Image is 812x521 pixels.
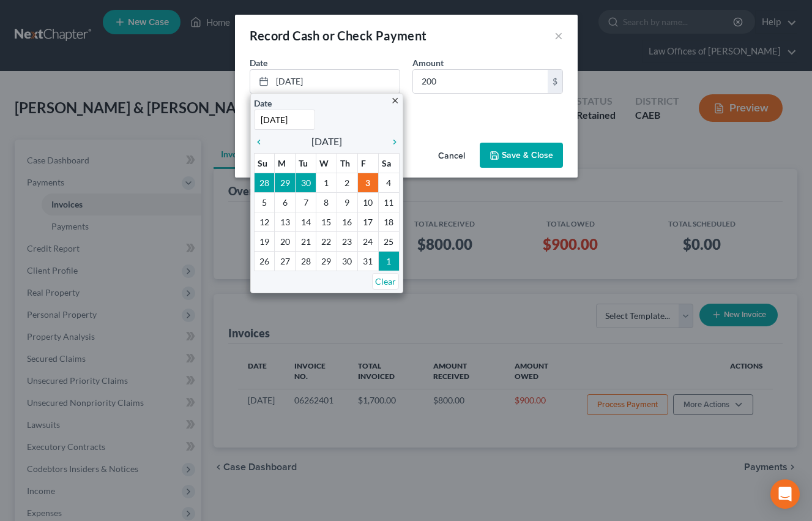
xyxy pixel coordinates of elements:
[254,110,315,130] input: 1/1/2013
[254,192,275,212] td: 5
[357,192,378,212] td: 10
[254,97,272,110] label: Date
[357,231,378,251] td: 24
[254,137,270,147] i: chevron_left
[275,212,296,231] td: 13
[296,153,316,173] th: Tu
[390,93,400,107] a: close
[428,144,475,168] button: Cancel
[357,173,378,192] td: 3
[275,251,296,271] td: 27
[254,153,275,173] th: Su
[337,212,357,231] td: 16
[413,70,548,93] input: 0.00
[316,231,337,251] td: 22
[316,251,337,271] td: 29
[254,231,275,251] td: 19
[296,212,316,231] td: 14
[337,251,357,271] td: 30
[357,153,378,173] th: F
[250,27,427,44] div: Record Cash or Check Payment
[250,70,400,93] a: [DATE]
[250,56,267,69] label: Date
[337,231,357,251] td: 23
[378,212,399,231] td: 18
[357,212,378,231] td: 17
[337,192,357,212] td: 9
[770,479,800,509] div: Open Intercom Messenger
[548,70,562,93] div: $
[337,153,357,173] th: Th
[316,173,337,192] td: 1
[316,212,337,231] td: 15
[275,231,296,251] td: 20
[378,231,399,251] td: 25
[296,231,316,251] td: 21
[316,192,337,212] td: 8
[296,251,316,271] td: 28
[316,153,337,173] th: W
[378,153,399,173] th: Sa
[254,134,270,149] a: chevron_left
[372,273,399,290] a: Clear
[337,173,357,192] td: 2
[378,192,399,212] td: 11
[378,251,399,271] td: 1
[275,192,296,212] td: 6
[357,251,378,271] td: 31
[254,251,275,271] td: 26
[254,173,275,192] td: 28
[412,56,444,69] label: Amount
[554,28,563,43] button: ×
[378,173,399,192] td: 4
[275,153,296,173] th: M
[296,192,316,212] td: 7
[296,173,316,192] td: 30
[275,173,296,192] td: 29
[311,134,342,149] span: [DATE]
[390,96,400,105] i: close
[254,212,275,231] td: 12
[480,143,563,168] button: Save & Close
[384,134,400,149] a: chevron_right
[384,137,400,147] i: chevron_right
